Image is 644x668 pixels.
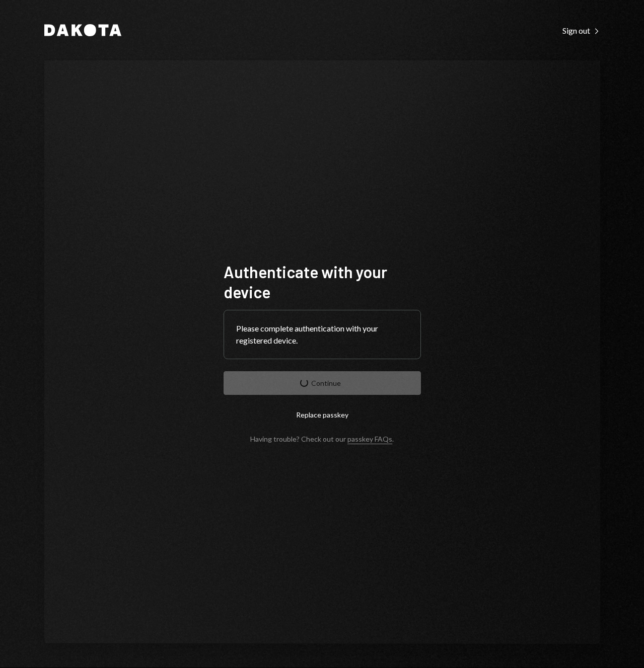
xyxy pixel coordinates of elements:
h1: Authenticate with your device [224,262,421,302]
a: Sign out [562,25,600,36]
div: Having trouble? Check out our . [250,435,394,443]
div: Please complete authentication with your registered device. [236,322,408,347]
a: passkey FAQs [347,435,392,444]
div: Sign out [562,26,600,36]
button: Replace passkey [224,403,421,427]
